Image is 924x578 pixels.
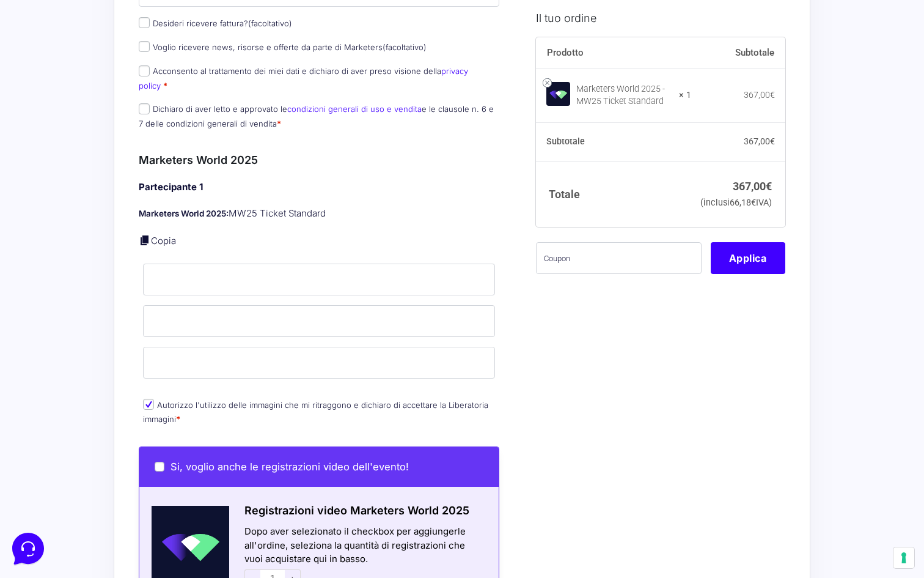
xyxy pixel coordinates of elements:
[88,130,171,139] span: Start a Conversation
[248,18,292,28] span: (facoltativo)
[770,136,775,146] span: €
[139,234,151,246] a: Copia i dettagli dell'acquirente
[744,136,775,146] bdi: 367,00
[10,530,46,567] iframe: Customerly Messenger Launcher
[139,66,468,90] label: Acconsento al trattamento dei miei dati e dichiaro di aver preso visione della
[700,198,772,208] small: (inclusi IVA)
[59,88,83,113] img: dark
[679,89,691,102] strong: × 1
[139,66,468,90] a: privacy policy
[20,122,225,147] button: Start a Conversation
[139,41,150,52] input: Voglio ricevere news, risorse e offerte da parte di Marketers(facoltativo)
[139,180,499,195] h4: Partecipante 1
[711,242,785,274] button: Applica
[244,504,469,517] span: Registrazioni video Marketers World 2025
[287,104,422,114] a: condizioni generali di uso e vendita
[170,461,409,473] span: Si, voglio anche le registrazioni video dell'evento!
[744,90,775,100] bdi: 367,00
[139,18,292,28] label: Desideri ricevere fattura?
[139,17,150,28] input: Desideri ricevere fattura?(facoltativo)
[536,242,702,274] input: Coupon
[139,65,150,76] input: Acconsento al trattamento dei miei dati e dichiaro di aver preso visione dellaprivacy policy
[536,122,692,161] th: Subtotale
[189,410,205,421] p: Help
[143,399,154,410] input: Autorizzo l'utilizzo delle immagini che mi ritraggono e dichiaro di accettare la Liberatoria imma...
[536,161,692,227] th: Totale
[20,88,44,113] img: dark
[691,37,785,69] th: Subtotale
[10,393,85,421] button: Home
[576,83,672,108] div: Marketers World 2025 - MW25 Ticket Standard
[546,81,570,105] img: Marketers World 2025 - MW25 Ticket Standard
[893,547,914,568] button: Le tue preferenze relative al consenso per le tecnologie di tracciamento
[151,235,176,246] a: Copia
[152,171,225,181] a: Open Help Center
[383,42,427,52] span: (facoltativo)
[85,393,160,421] button: Messages
[155,462,164,472] input: Si, voglio anche le registrazioni video dell'evento!
[159,393,235,421] button: Help
[139,209,229,218] strong: Marketers World 2025:
[536,37,692,69] th: Prodotto
[770,90,775,100] span: €
[536,9,785,26] h3: Il tuo ordine
[730,198,756,208] span: 66,18
[139,104,494,128] label: Dichiaro di aver letto e approvato le e le clausole n. 6 e 7 delle condizioni generali di vendita
[139,103,150,114] input: Dichiaro di aver letto e approvato lecondizioni generali di uso e venditae le clausole n. 6 e 7 d...
[39,88,64,113] img: dark
[20,69,99,78] span: Your Conversations
[10,10,205,49] h2: Hello from Marketers 👋
[751,198,756,208] span: €
[37,410,57,421] p: Home
[143,400,488,424] label: Autorizzo l'utilizzo delle immagini che mi ritraggono e dichiaro di accettare la Liberatoria imma...
[766,179,772,192] span: €
[733,179,772,192] bdi: 367,00
[105,410,140,421] p: Messages
[139,152,499,168] h3: Marketers World 2025
[139,207,499,221] p: MW25 Ticket Standard
[139,42,427,52] label: Voglio ricevere news, risorse e offerte da parte di Marketers
[20,171,83,181] span: Find an Answer
[28,198,200,210] input: Search for an Article...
